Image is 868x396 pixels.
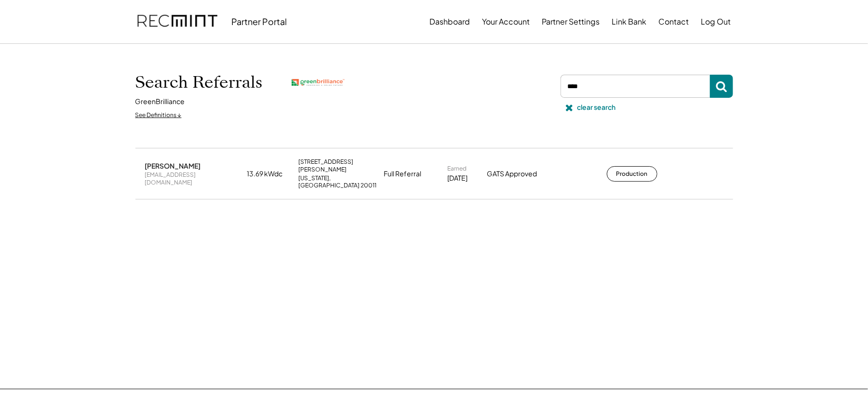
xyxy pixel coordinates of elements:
div: 13.69 kWdc [247,169,293,179]
img: tab_domain_overview_orange.svg [26,56,34,64]
div: Domain: [DOMAIN_NAME] [25,25,106,33]
div: GATS Approved [487,169,560,179]
img: tab_keywords_by_traffic_grey.svg [96,56,104,64]
img: website_grey.svg [15,25,23,33]
button: Log Out [701,12,731,31]
div: Domain Overview [37,57,86,63]
div: [DATE] [448,173,468,183]
div: Full Referral [384,169,422,179]
img: recmint-logotype%403x.png [137,5,217,38]
div: Keywords by Traffic [107,57,162,63]
div: clear search [577,103,616,112]
div: Earned [448,165,467,172]
button: Dashboard [430,12,470,31]
div: [EMAIL_ADDRESS][DOMAIN_NAME] [145,171,241,186]
div: Partner Portal [232,16,287,27]
img: logo_orange.svg [15,15,23,23]
div: [US_STATE], [GEOGRAPHIC_DATA] 20011 [299,174,378,189]
div: [STREET_ADDRESS][PERSON_NAME] [299,158,378,173]
button: Link Bank [612,12,647,31]
div: v 4.0.25 [27,15,47,23]
div: GreenBrilliance [135,97,185,106]
div: [PERSON_NAME] [145,161,201,170]
button: Contact [659,12,689,31]
button: Your Account [482,12,530,31]
button: Partner Settings [542,12,600,31]
img: greenbrilliance.png [292,79,345,86]
div: See Definitions ↓ [135,111,182,119]
button: Production [607,166,657,182]
h1: Search Referrals [135,72,263,92]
